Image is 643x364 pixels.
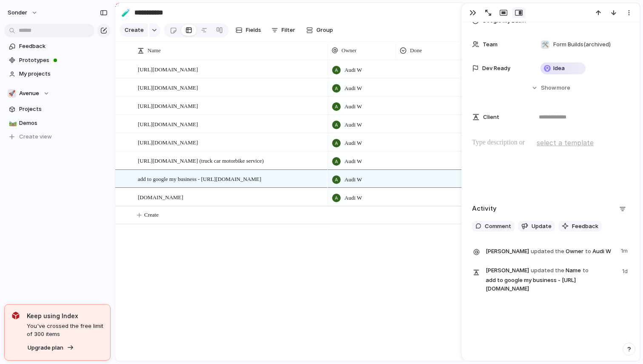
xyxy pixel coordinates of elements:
span: updated the [531,247,564,256]
span: [PERSON_NAME] [486,247,529,256]
span: Owner [486,245,616,257]
button: 🚀Avenue [4,87,111,100]
div: 🛤️ [9,118,15,128]
span: [URL][DOMAIN_NAME] [138,101,198,110]
span: [DOMAIN_NAME] [138,192,183,202]
div: 🛠️ [541,40,549,49]
span: Keep using Index [27,311,103,320]
button: Update [518,221,555,232]
button: Group [302,23,337,37]
span: 1m [621,245,629,255]
span: more [557,84,570,92]
span: Filter [282,26,295,34]
span: Dev Ready [482,64,510,73]
span: Create [144,211,159,219]
span: Team [483,40,498,49]
span: Form Builds (archived) [553,41,611,48]
button: Upgrade plan [25,342,77,354]
span: to [585,247,591,256]
span: Feedback [19,42,108,51]
a: Prototypes [4,54,111,67]
span: Audi W [344,102,362,111]
span: [URL][DOMAIN_NAME] [138,137,198,147]
button: Filter [268,23,299,37]
button: Create [119,23,148,37]
span: [URL][DOMAIN_NAME] [138,64,198,74]
span: Prototypes [19,56,108,65]
span: Create [125,26,144,34]
span: select a template [537,138,594,148]
span: [URL][DOMAIN_NAME] [138,119,198,129]
span: Owner [341,46,356,55]
span: sonder [8,8,27,17]
span: Demos [19,119,108,127]
span: Name add to google my business - [URL][DOMAIN_NAME] [486,265,617,293]
span: 1d [622,265,629,276]
button: 🧪 [119,6,133,20]
span: Feedback [572,222,598,231]
span: Group [316,26,333,34]
span: [PERSON_NAME] [486,266,529,275]
button: Showmore [472,80,629,96]
div: 🚀 [8,89,16,98]
button: Comment [472,221,515,232]
div: 🧪 [121,7,131,18]
span: Audi W [344,84,362,93]
span: add to google my business - [URL][DOMAIN_NAME] [138,174,261,183]
span: Audi W [344,175,362,184]
span: Audi W [344,121,362,129]
span: Update [532,222,552,231]
span: Idea [553,64,565,73]
span: Audi W [344,139,362,147]
button: Feedback [558,221,602,232]
a: My projects [4,68,111,80]
span: to [583,266,589,275]
span: My projects [19,70,108,78]
a: 🛤️Demos [4,117,111,130]
span: Audi W [592,247,611,256]
span: Fields [246,26,261,34]
span: Create view [19,133,52,141]
span: Audi W [344,66,362,74]
a: Projects [4,103,111,116]
button: Create view [4,130,111,143]
button: sonder [4,6,42,20]
button: Fields [232,23,265,37]
span: Audi W [344,157,362,166]
span: Upgrade plan [28,344,63,352]
span: [URL][DOMAIN_NAME] (truck car motorbike service) [138,155,264,165]
span: Done [410,46,422,55]
span: Projects [19,105,108,113]
span: updated the [531,266,564,275]
span: Client [483,113,499,121]
h2: Activity [472,204,497,214]
button: select a template [535,136,595,149]
span: Show [541,84,556,92]
span: Comment [485,222,511,231]
span: Audi W [344,194,362,202]
span: [URL][DOMAIN_NAME] [138,82,198,92]
span: Name [148,46,161,55]
button: 🛤️ [8,119,16,127]
span: You've crossed the free limit of 300 items [27,322,103,339]
span: Avenue [19,89,39,98]
a: Feedback [4,40,111,53]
